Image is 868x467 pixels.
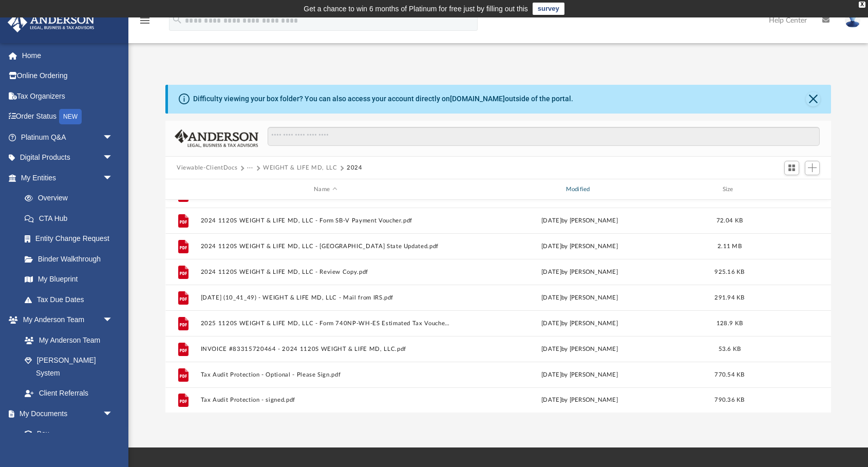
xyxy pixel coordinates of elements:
div: close [859,2,865,8]
button: 2024 [347,163,363,173]
div: [DATE] by [PERSON_NAME] [455,242,705,251]
span: arrow_drop_down [103,167,123,189]
div: Get a chance to win 6 months of Platinum for free just by filling out this [304,3,528,15]
button: [DATE] (10_41_49) - WEIGHT & LIFE MD, LLC - Mail from IRS.pdf [201,294,450,301]
button: ··· [247,163,254,173]
button: Add [805,161,820,175]
button: 2024 1120S WEIGHT & LIFE MD, LLC - Review Copy.pdf [201,269,450,275]
span: 72.04 KB [716,218,743,223]
a: Box [14,424,118,444]
button: WEIGHT & LIFE MD, LLC [263,163,337,173]
div: [DATE] by [PERSON_NAME] [455,345,705,354]
button: INVOICE #83315720464 - 2024 1120S WEIGHT & LIFE MD, LLC.pdf [201,346,450,352]
button: Switch to Grid View [784,161,800,175]
a: Client Referrals [14,383,123,404]
div: id [754,185,826,194]
span: 53.6 KB [719,346,741,352]
div: Difficulty viewing your box folder? You can also access your account directly on outside of the p... [193,94,573,104]
div: NEW [59,109,82,124]
span: arrow_drop_down [103,127,123,148]
button: 2024 1120S WEIGHT & LIFE MD, LLC - Form SB-V Payment Voucher.pdf [201,217,450,224]
a: Tax Organizers [7,86,128,106]
div: id [170,185,196,194]
button: 2024 1120S WEIGHT & LIFE MD, LLC - [GEOGRAPHIC_DATA] State Updated.pdf [201,243,450,250]
span: 790.36 KB [714,397,744,403]
a: My Anderson Teamarrow_drop_down [7,310,123,330]
a: Overview [14,188,128,209]
a: Order StatusNEW [7,106,128,127]
div: [DATE] by [PERSON_NAME] [455,319,705,328]
button: Tax Audit Protection - Optional - Please Sign.pdf [201,371,450,378]
div: Size [709,185,750,194]
a: Tax Due Dates [14,289,128,310]
div: [DATE] by [PERSON_NAME] [455,370,705,380]
button: Close [806,92,820,106]
a: My Blueprint [14,269,123,290]
div: grid [165,200,831,413]
div: [DATE] by [PERSON_NAME] [455,293,705,303]
a: CTA Hub [14,208,128,229]
a: Home [7,45,128,66]
div: [DATE] by [PERSON_NAME] [455,216,705,226]
div: Name [200,185,450,194]
a: My Anderson Team [14,330,118,350]
i: search [172,14,183,25]
img: Anderson Advisors Platinum Portal [5,12,98,32]
img: User Pic [845,13,860,28]
a: Digital Productsarrow_drop_down [7,147,128,168]
span: 128.9 KB [716,321,743,326]
span: 291.94 KB [714,295,744,301]
a: Online Ordering [7,66,128,86]
a: [DOMAIN_NAME] [450,95,505,103]
div: [DATE] by [PERSON_NAME] [455,268,705,277]
a: My Documentsarrow_drop_down [7,403,123,424]
span: arrow_drop_down [103,310,123,331]
a: My Entitiesarrow_drop_down [7,167,128,188]
span: 925.16 KB [714,269,744,275]
span: 770.54 KB [714,372,744,378]
button: 2025 1120S WEIGHT & LIFE MD, LLC - Form 740NP-WH-ES Estimated Tax Voucher.pdf [201,320,450,327]
div: Modified [455,185,705,194]
div: [DATE] by [PERSON_NAME] [455,396,705,405]
a: menu [139,20,151,27]
a: Platinum Q&Aarrow_drop_down [7,127,128,147]
button: Tax Audit Protection - signed.pdf [201,397,450,404]
button: Viewable-ClientDocs [177,163,237,173]
a: survey [533,3,564,15]
a: Entity Change Request [14,229,128,249]
a: [PERSON_NAME] System [14,350,123,383]
a: Binder Walkthrough [14,249,128,269]
input: Search files and folders [268,127,820,146]
span: arrow_drop_down [103,403,123,424]
span: 2.11 MB [718,244,742,249]
i: menu [139,14,151,27]
span: arrow_drop_down [103,147,123,169]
